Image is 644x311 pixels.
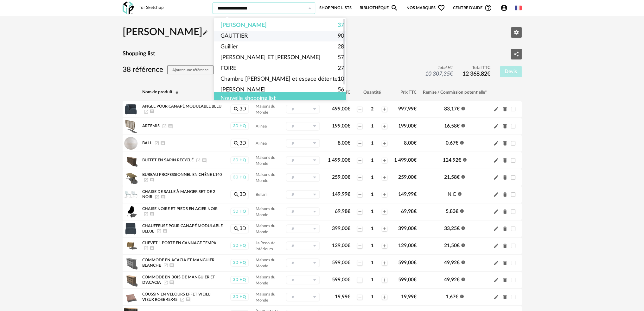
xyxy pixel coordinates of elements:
span: Plus icon [382,209,387,214]
span: 56 [338,84,344,95]
div: Sélectionner un groupe [286,276,320,284]
span: Plus icon [382,295,387,300]
h3: 38 référence [123,65,214,74]
div: Sélectionner un groupe [286,105,320,114]
span: Delete icon [502,277,508,283]
span: Magnify icon [233,192,239,197]
span: Pencil icon [493,226,499,232]
span: Information icon [461,225,465,230]
span: Pencil icon [493,174,499,180]
a: 3D HQ [230,208,249,215]
span: Launch icon [143,246,149,250]
span: Centre d'aideHelp Circle Outline icon [453,4,492,12]
span: 69,98 [401,209,417,214]
span: Minus icon [357,107,362,112]
img: Product pack shot [124,137,137,150]
span: Pencil icon [493,123,499,129]
button: Ajouter une référence [167,65,214,74]
img: Product pack shot [124,239,137,252]
span: 149,99 [398,192,417,197]
span: 1,67 [446,294,458,299]
span: € [414,158,417,163]
span: € [348,243,350,248]
span: Minus icon [357,226,362,231]
button: Share Variant icon [511,49,522,59]
a: Launch icon [162,124,167,128]
a: 3D HQ [230,242,249,250]
span: € [414,106,417,111]
span: Plus icon [382,175,387,180]
span: € [414,192,417,197]
span: Information icon [460,140,464,145]
span: 10 307,35 [425,71,453,77]
div: 1 [363,226,381,232]
span: Minus icon [357,175,362,180]
img: Product pack shot [124,103,137,116]
span: Ajouter un commentaire [150,178,155,182]
span: 10 [338,74,344,84]
span: Ajouter une référence [172,68,208,72]
span: Delete icon [502,174,508,180]
span: 1 499,00 [394,158,417,163]
span: € [457,277,460,282]
img: Product pack shot [124,120,137,133]
span: 259,00 [332,175,350,180]
span: Minus icon [357,124,362,129]
span: € [456,140,458,146]
span: ARTEMIS [142,124,160,128]
th: Prix TTC [391,84,420,101]
img: Product pack shot [124,188,137,201]
span: Magnify icon [391,4,398,12]
span: Maisons du Monde [256,275,275,285]
span: 599,00 [332,277,350,282]
span: Plus icon [382,107,387,112]
span: Maisons du Monde [256,104,275,114]
span: Pencil icon [493,106,499,112]
span: 199,00 [398,123,417,128]
span: 21,50 [444,243,460,248]
img: Product pack shot [124,205,137,218]
span: Pencil icon [202,27,208,37]
a: Launch icon [196,158,201,162]
span: 69,98 [335,209,350,214]
div: Sélectionner un groupe [286,293,320,302]
span: Delete icon [502,157,508,163]
span: Minus icon [357,277,362,283]
span: Plus icon [382,260,387,265]
a: Launch icon [156,229,162,233]
span: Buffet en sapin recyclé [142,158,194,162]
a: 3D HQ [230,122,249,130]
span: 149,99 [332,192,350,197]
img: OXP [123,2,134,15]
span: Bureau professionnel en chêne L140 [142,173,222,177]
div: Sélectionner un groupe [286,224,320,233]
a: Launch icon [180,297,185,301]
span: Minus icon [357,158,362,163]
span: Editer les paramètres [513,29,519,34]
div: 1 [363,158,381,163]
span: Chaise noire et pieds en acier noir [142,207,218,211]
span: € [414,277,417,282]
span: € [414,294,417,299]
span: [PERSON_NAME] ET [PERSON_NAME] [220,52,321,63]
img: Product pack shot [124,171,137,184]
div: 1 [363,243,381,249]
a: 3D HQ [230,293,249,301]
span: Delete icon [502,106,508,112]
a: 3D HQ [230,276,249,284]
span: FOIRE [220,63,236,74]
div: 1 [363,294,381,300]
a: 3D HQ [230,173,249,181]
span: 997,99 [398,106,417,111]
span: [PERSON_NAME] [220,20,267,31]
a: Launch icon [143,212,149,216]
div: 3D HQ [230,259,249,267]
span: Ajouter un commentaire [163,229,168,233]
span: Information icon [461,277,465,282]
span: € [458,158,461,163]
div: Sélectionner un groupe [286,241,320,250]
span: Minus icon [357,295,362,300]
img: fr [515,4,522,11]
